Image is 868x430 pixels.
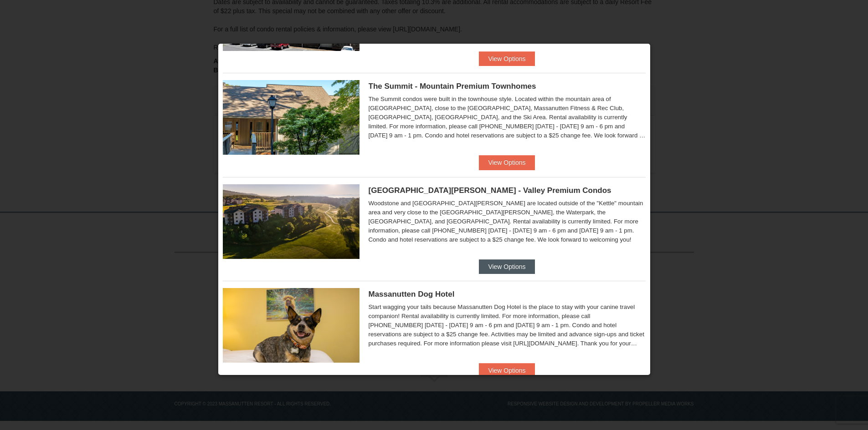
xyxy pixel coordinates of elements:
[369,95,646,140] div: The Summit condos were built in the townhouse style. Located within the mountain area of [GEOGRAP...
[369,82,536,91] span: The Summit - Mountain Premium Townhomes
[369,186,611,195] span: [GEOGRAPHIC_DATA][PERSON_NAME] - Valley Premium Condos
[223,184,360,259] img: 19219041-4-ec11c166.jpg
[369,199,646,244] div: Woodstone and [GEOGRAPHIC_DATA][PERSON_NAME] are located outside of the "Kettle" mountain area an...
[369,290,455,298] span: Massanutten Dog Hotel
[479,363,534,378] button: View Options
[223,288,360,363] img: 27428181-5-81c892a3.jpg
[479,51,534,66] button: View Options
[479,259,534,274] button: View Options
[369,303,646,348] div: Start wagging your tails because Massanutten Dog Hotel is the place to stay with your canine trav...
[479,155,534,170] button: View Options
[223,80,360,155] img: 19219034-1-0eee7e00.jpg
